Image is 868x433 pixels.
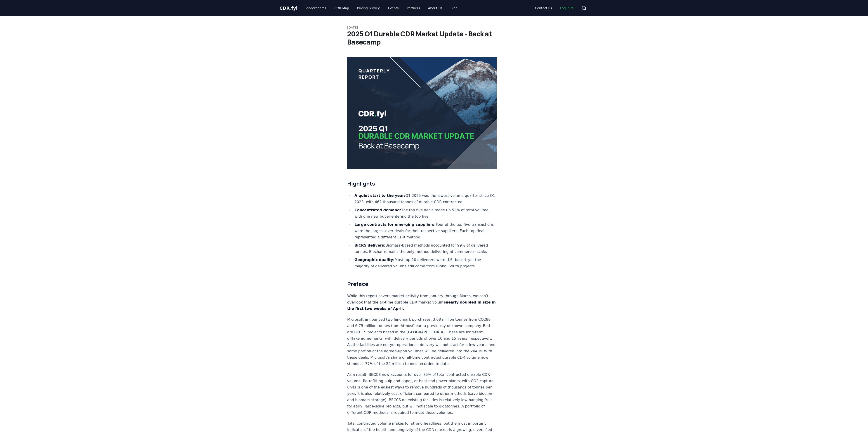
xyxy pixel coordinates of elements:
li: Q1 2025 was the lowest-volume quarter since Q1 2023, with 462 thousand tonnes of durable CDR cont... [353,193,497,205]
li: The top five deals made up 52% of total volume, with one new buyer entering the top five. [353,207,497,220]
span: . [290,5,291,11]
a: Pricing Survey [354,4,383,12]
strong: A quiet start to the year: [354,193,405,198]
h2: Preface [347,280,497,287]
p: Microsoft announced two landmark purchases, 3.68 million tonnes from CO280 and 6.75 million tonne... [347,316,497,367]
p: [DATE] [347,25,521,30]
nav: Main [301,4,461,12]
strong: BiCRS delivers: [354,243,385,247]
p: While this report covers market activity from January through March, we can’t overlook that the a... [347,293,497,312]
a: Leaderboards [301,4,330,12]
p: As a result, BECCS now accounts for over 75% of total contracted durable CDR volume. Retrofitting... [347,372,497,416]
a: Blog [447,4,461,12]
a: About Us [425,4,446,12]
h2: Highlights [347,180,497,187]
strong: Concentrated demand: [354,208,401,212]
span: CDR fyi [279,5,297,11]
a: Log in [557,4,578,12]
a: Partners [403,4,424,12]
strong: Geographic duality: [354,258,395,262]
a: CDR.fyi [279,5,297,11]
nav: Main [531,4,578,12]
li: Biomass-based methods accounted for 99% of delivered tonnes. Biochar remains the only method deli... [353,242,497,255]
span: Log in [560,6,574,10]
li: Four of the top five transactions were the largest-ever deals for their respective suppliers. Eac... [353,221,497,240]
a: CDR Map [331,4,353,12]
h1: 2025 Q1 Durable CDR Market Update - Back at Basecamp [347,30,521,46]
li: Most top-10 deliverers were U.S.-based, yet the majority of delivered volume still came from Glob... [353,257,497,269]
a: Events [384,4,402,12]
a: Contact us [531,4,556,12]
strong: Large contracts for emerging suppliers: [354,222,436,227]
img: blog post image [347,57,497,169]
